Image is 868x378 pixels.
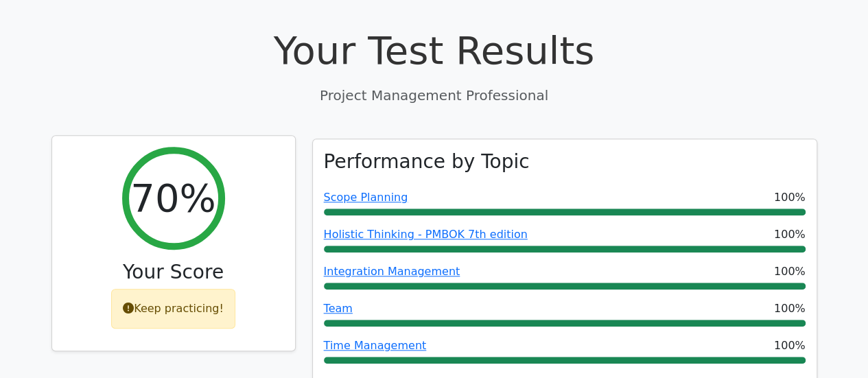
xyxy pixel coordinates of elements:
[111,289,235,329] div: Keep practicing!
[774,300,806,317] span: 100%
[130,175,215,221] h2: 70%
[63,261,284,284] h3: Your Score
[774,338,806,354] span: 100%
[324,302,353,315] a: Team
[324,191,408,204] a: Scope Planning
[324,150,530,174] h3: Performance by Topic
[774,189,806,206] span: 100%
[774,263,806,280] span: 100%
[774,226,806,243] span: 100%
[51,85,817,106] p: Project Management Professional
[324,339,427,352] a: Time Management
[324,265,460,278] a: Integration Management
[324,228,528,241] a: Holistic Thinking - PMBOK 7th edition
[51,27,817,73] h1: Your Test Results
